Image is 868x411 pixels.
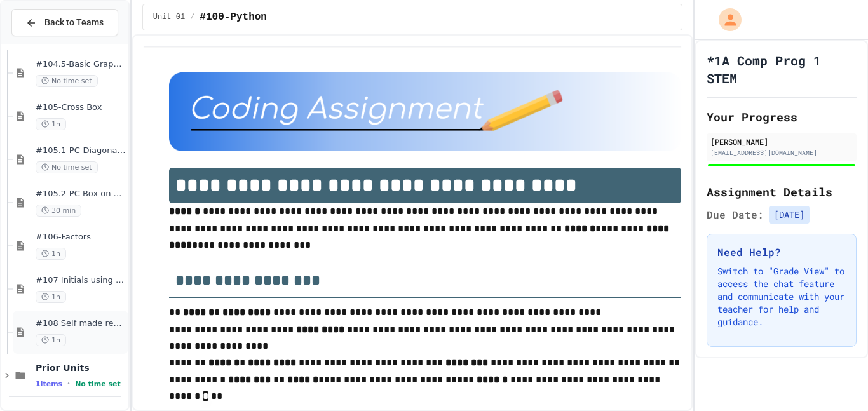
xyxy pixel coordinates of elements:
[36,205,81,217] span: 30 min
[36,275,126,286] span: #107 Initials using shapes
[707,51,857,87] h1: *1A Comp Prog 1 STEM
[36,161,98,173] span: No time set
[36,232,126,243] span: #106-Factors
[36,362,126,374] span: Prior Units
[36,59,126,70] span: #104.5-Basic Graphics Review
[705,5,745,34] div: My Account
[44,16,104,29] span: Back to Teams
[67,379,70,389] span: •
[36,318,126,329] span: #108 Self made review (15pts)
[36,248,66,260] span: 1h
[36,380,62,388] span: 1 items
[769,206,810,224] span: [DATE]
[707,183,857,201] h2: Assignment Details
[36,334,66,346] span: 1h
[707,108,857,126] h2: Your Progress
[11,9,118,36] button: Back to Teams
[717,245,846,260] h3: Need Help?
[200,10,267,25] span: #100-Python
[707,207,764,222] span: Due Date:
[36,291,66,303] span: 1h
[710,136,853,147] div: [PERSON_NAME]
[36,189,126,199] span: #105.2-PC-Box on Box
[153,12,185,22] span: Unit 01
[717,265,846,328] p: Switch to "Grade View" to access the chat feature and communicate with your teacher for help and ...
[75,380,121,388] span: No time set
[36,118,66,130] span: 1h
[36,145,126,156] span: #105.1-PC-Diagonal line
[190,12,194,22] span: /
[36,75,98,87] span: No time set
[36,102,126,113] span: #105-Cross Box
[710,148,853,158] div: [EMAIL_ADDRESS][DOMAIN_NAME]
